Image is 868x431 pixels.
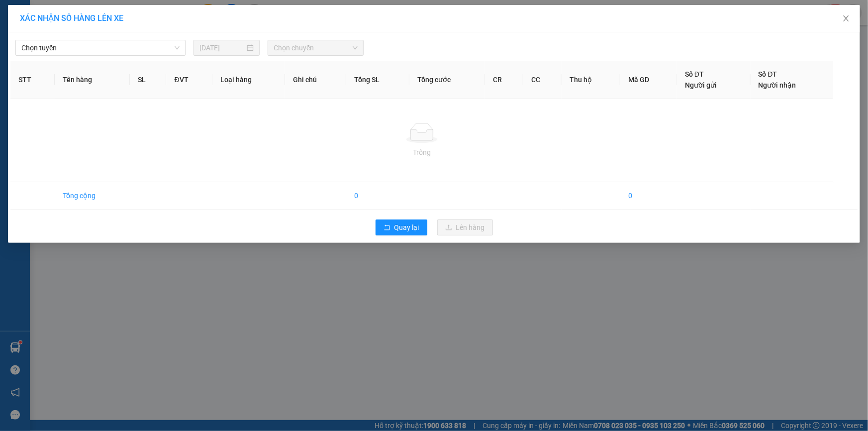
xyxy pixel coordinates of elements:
[274,40,358,55] span: Chọn chuyến
[130,61,167,99] th: SL
[5,39,7,88] img: logo
[346,182,410,210] td: 0
[437,219,493,235] button: uploadLên hàng
[376,219,427,235] button: rollbackQuay lại
[12,58,87,74] span: ↔ [GEOGRAPHIC_DATA]
[842,14,850,22] span: close
[384,224,390,232] span: rollback
[285,61,346,99] th: Ghi chú
[759,70,777,78] span: Số ĐT
[562,61,620,99] th: Thu hộ
[523,61,562,99] th: CC
[20,13,123,23] span: XÁC NHẬN SỐ HÀNG LÊN XE
[9,42,87,74] span: SAPA, LÀO CAI ↔ [GEOGRAPHIC_DATA]
[14,8,82,40] strong: CHUYỂN PHÁT NHANH HK BUSLINES
[485,61,523,99] th: CR
[199,42,245,53] input: 12/08/2025
[346,61,410,99] th: Tổng SL
[88,72,155,82] span: HUE1208250058
[620,61,677,99] th: Mã GD
[55,61,130,99] th: Tên hàng
[620,182,677,210] td: 0
[409,61,485,99] th: Tổng cước
[832,5,860,33] button: Close
[759,81,796,89] span: Người nhận
[55,182,130,210] td: Tổng cộng
[212,61,285,99] th: Loại hàng
[685,81,717,89] span: Người gửi
[166,61,212,99] th: ĐVT
[9,50,87,74] span: ↔ [GEOGRAPHIC_DATA]
[394,222,419,233] span: Quay lại
[10,61,55,99] th: STT
[21,40,180,55] span: Chọn tuyến
[18,147,825,158] div: Trống
[685,70,704,78] span: Số ĐT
